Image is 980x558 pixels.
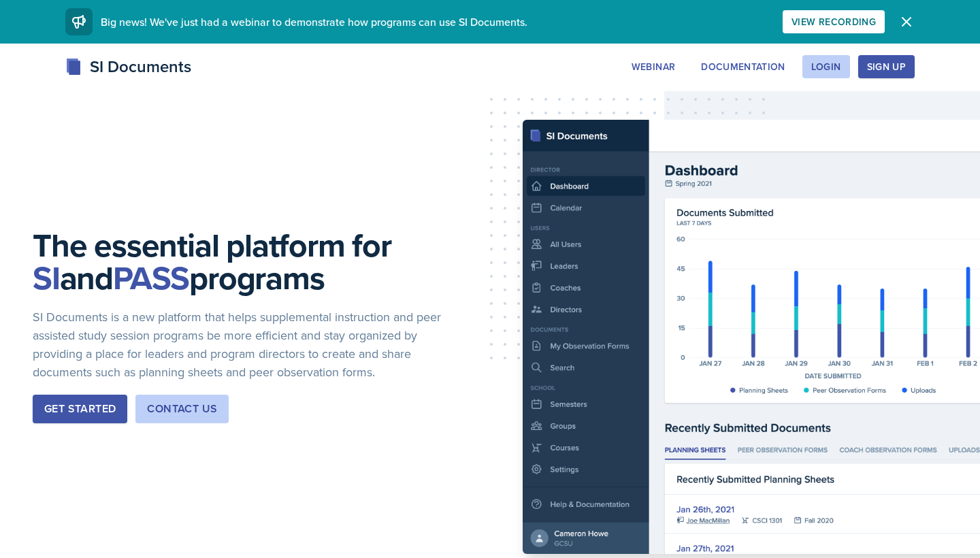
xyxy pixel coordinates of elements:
[44,401,116,417] div: Get Started
[858,55,915,78] button: Sign Up
[692,55,794,78] button: Documentation
[33,395,127,423] button: Get Started
[65,54,191,79] div: SI Documents
[791,16,876,27] div: View Recording
[101,14,527,29] span: Big news! We've just had a webinar to demonstrate how programs can use SI Documents.
[701,61,785,72] div: Documentation
[783,10,885,33] button: View Recording
[811,61,841,72] div: Login
[867,61,906,72] div: Sign Up
[147,401,217,417] div: Contact Us
[135,395,229,423] button: Contact Us
[632,61,675,72] div: Webinar
[623,55,684,78] button: Webinar
[802,55,850,78] button: Login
